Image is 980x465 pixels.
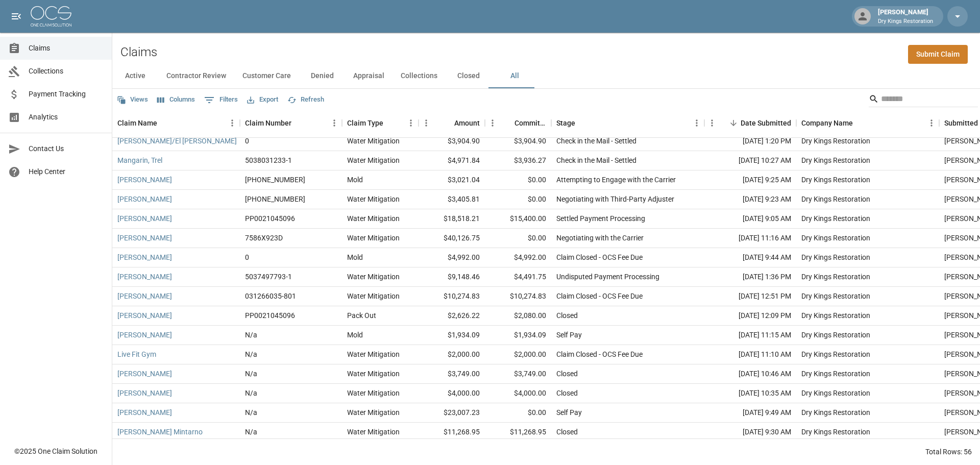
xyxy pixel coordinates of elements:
div: N/a [245,330,257,340]
div: Water Mitigation [347,194,400,204]
a: [PERSON_NAME] [117,330,172,340]
div: [DATE] 9:44 AM [704,248,796,267]
a: [PERSON_NAME] [117,175,172,185]
div: $3,749.00 [485,364,551,384]
button: Sort [575,116,590,130]
a: [PERSON_NAME] [117,233,172,243]
div: Dry Kings Restoration [801,407,870,418]
button: Refresh [285,92,327,108]
a: [PERSON_NAME] Mintarno [117,427,203,437]
div: $11,268.95 [419,423,485,442]
div: $10,274.83 [485,287,551,306]
div: Dry Kings Restoration [801,427,870,437]
div: $3,904.90 [485,132,551,151]
div: [DATE] 10:27 AM [704,151,796,170]
div: © 2025 One Claim Solution [14,446,97,456]
div: $0.00 [485,229,551,248]
div: Company Name [796,109,939,137]
div: 0 [245,136,249,146]
div: dynamic tabs [112,64,980,88]
div: $3,405.81 [419,190,485,209]
div: N/a [245,388,257,398]
div: Claim Closed - OCS Fee Due [556,252,643,262]
div: Closed [556,427,578,437]
div: $4,491.75 [485,267,551,287]
button: Menu [704,115,720,131]
div: [DATE] 9:25 AM [704,170,796,190]
div: [DATE] 12:51 PM [704,287,796,306]
div: $9,148.46 [419,267,485,287]
div: [DATE] 11:16 AM [704,229,796,248]
div: [DATE] 1:20 PM [704,132,796,151]
div: Water Mitigation [347,213,400,224]
div: Stage [551,109,704,137]
a: Submit Claim [908,45,968,64]
div: Total Rows: 56 [925,447,972,457]
div: Water Mitigation [347,349,400,359]
a: Mangarin, Trel [117,155,162,165]
div: $23,007.23 [419,403,485,423]
div: Water Mitigation [347,427,400,437]
div: 1006-30-9191 [245,175,305,185]
div: $3,749.00 [419,364,485,384]
div: Water Mitigation [347,407,400,418]
div: 0 [245,252,249,262]
div: $4,992.00 [485,248,551,267]
div: Claim Type [342,109,419,137]
button: Menu [689,115,704,131]
a: Live Fit Gym [117,349,156,359]
button: Menu [225,115,240,131]
div: N/a [245,349,257,359]
button: Collections [393,64,446,88]
div: Dry Kings Restoration [801,136,870,146]
span: Collections [29,66,104,77]
div: PP0021045096 [245,213,295,224]
button: Sort [157,116,171,130]
div: Dry Kings Restoration [801,369,870,379]
div: N/a [245,369,257,379]
div: Dry Kings Restoration [801,310,870,321]
div: 5037497793-1 [245,272,292,282]
button: Views [114,92,151,108]
button: Sort [383,116,398,130]
div: Dry Kings Restoration [801,388,870,398]
span: Help Center [29,166,104,177]
div: Stage [556,109,575,137]
div: PP0021045096 [245,310,295,321]
button: Contractor Review [158,64,234,88]
div: Claim Closed - OCS Fee Due [556,291,643,301]
div: Water Mitigation [347,388,400,398]
div: Closed [556,388,578,398]
button: Customer Care [234,64,299,88]
div: [DATE] 12:09 PM [704,306,796,326]
div: $18,518.21 [419,209,485,229]
div: Claim Number [240,109,342,137]
div: Mold [347,252,363,262]
div: $15,400.00 [485,209,551,229]
div: [DATE] 11:10 AM [704,345,796,364]
div: [DATE] 11:15 AM [704,326,796,345]
div: 5038031233-1 [245,155,292,165]
a: [PERSON_NAME] [117,310,172,321]
div: Claim Name [112,109,240,137]
div: $2,000.00 [485,345,551,364]
div: [PERSON_NAME] [874,7,937,26]
div: $4,000.00 [485,384,551,403]
a: [PERSON_NAME] [117,213,172,224]
button: Sort [291,116,306,130]
div: Closed [556,369,578,379]
a: [PERSON_NAME] [117,272,172,282]
button: Select columns [155,92,198,108]
button: Menu [327,115,342,131]
button: Closed [446,64,492,88]
div: Date Submitted [704,109,796,137]
div: Water Mitigation [347,291,400,301]
a: [PERSON_NAME] [117,407,172,418]
div: Dry Kings Restoration [801,194,870,204]
div: Settled Payment Processing [556,213,645,224]
div: Negotiating with Third-Party Adjuster [556,194,674,204]
div: Dry Kings Restoration [801,252,870,262]
a: [PERSON_NAME]/El [PERSON_NAME] [117,136,237,146]
button: Export [244,92,281,108]
div: Self Pay [556,407,582,418]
